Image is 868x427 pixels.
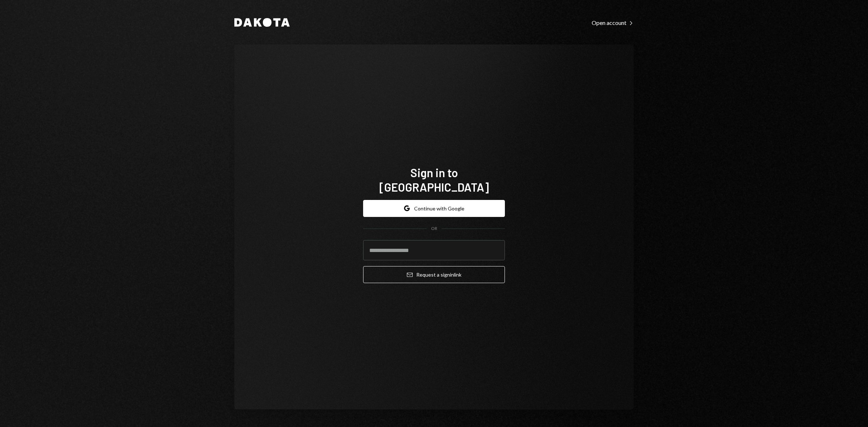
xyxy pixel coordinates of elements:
div: OR [431,226,437,232]
button: Request a signinlink [363,266,505,283]
h1: Sign in to [GEOGRAPHIC_DATA] [363,165,505,194]
a: Open account [592,18,634,26]
button: Continue with Google [363,200,505,217]
div: Open account [592,19,634,26]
